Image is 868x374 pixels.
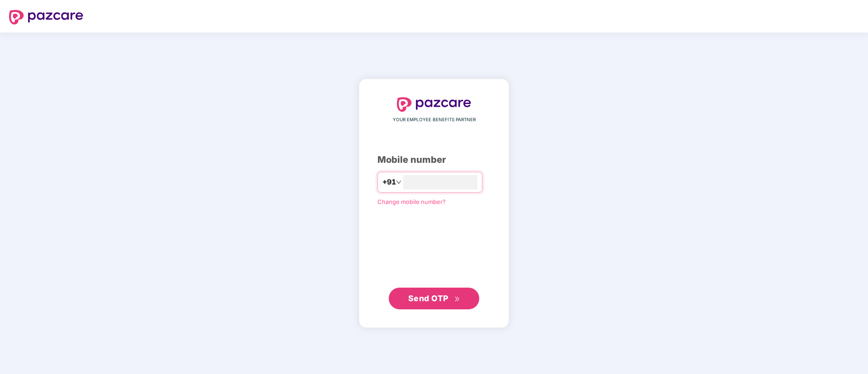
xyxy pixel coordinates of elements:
[389,288,479,309] button: Send OTPdouble-right
[397,97,471,112] img: logo
[9,10,83,24] img: logo
[377,153,491,167] div: Mobile number
[408,294,448,303] span: Send OTP
[454,296,460,302] span: double-right
[377,198,446,205] a: Change mobile number?
[393,116,476,123] span: YOUR EMPLOYEE BENEFITS PARTNER
[382,176,396,188] span: +91
[396,180,401,185] span: down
